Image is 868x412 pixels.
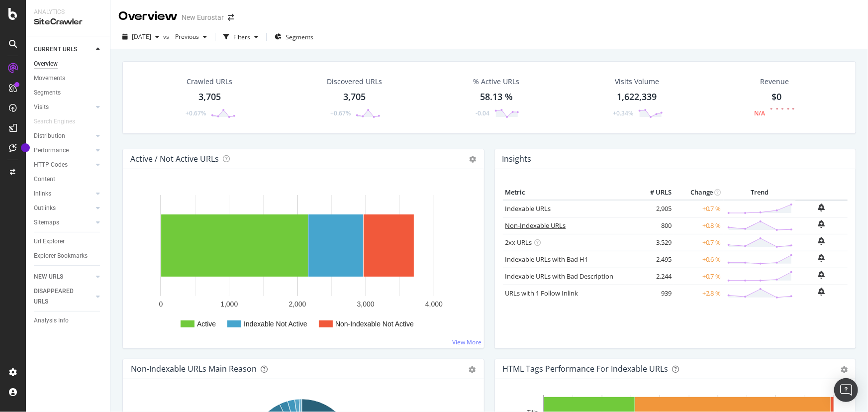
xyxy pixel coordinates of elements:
[34,44,77,55] div: CURRENT URLS
[34,217,59,228] div: Sitemaps
[470,156,477,163] i: Options
[818,220,825,228] div: bell-plus
[634,234,674,251] td: 3,529
[34,286,93,307] a: DISAPPEARED URLS
[818,254,825,262] div: bell-plus
[343,91,366,103] div: 3,705
[34,251,103,261] a: Explorer Bookmarks
[505,204,551,213] a: Indexable URLs
[818,271,825,279] div: bell-plus
[818,237,825,245] div: bell-plus
[289,300,306,308] text: 2,000
[453,338,482,346] a: View More
[219,29,262,45] button: Filters
[34,44,93,55] a: CURRENT URLS
[476,109,489,117] div: -0.04
[34,102,93,112] a: Visits
[34,315,69,326] div: Analysis Info
[760,77,789,87] span: Revenue
[220,300,238,308] text: 1,000
[34,145,93,156] a: Performance
[502,152,532,166] h4: Insights
[505,238,532,247] a: 2xx URLs
[674,234,724,251] td: +0.7 %
[187,77,232,87] div: Crawled URLs
[171,32,199,41] span: Previous
[34,102,49,112] div: Visits
[34,145,69,156] div: Performance
[34,236,65,247] div: Url Explorer
[330,109,351,117] div: +0.67%
[34,174,103,185] a: Content
[244,320,307,328] text: Indexable Not Active
[131,364,257,374] div: Non-Indexable URLs Main Reason
[634,217,674,234] td: 800
[772,91,781,103] span: $0
[131,185,473,340] div: A chart.
[34,203,56,213] div: Outlinks
[674,217,724,234] td: +0.8 %
[34,131,65,141] div: Distribution
[34,131,93,141] a: Distribution
[634,268,674,285] td: 2,244
[118,8,178,25] div: Overview
[34,203,93,213] a: Outlinks
[271,29,317,45] button: Segments
[634,185,674,200] th: # URLS
[228,14,234,21] div: arrow-right-arrow-left
[34,272,63,282] div: NEW URLS
[357,300,375,308] text: 3,000
[34,116,85,127] a: Search Engines
[34,116,75,127] div: Search Engines
[34,8,102,16] div: Analytics
[474,77,520,87] div: % Active URLs
[34,16,102,28] div: SiteCrawler
[818,204,825,211] div: bell-plus
[182,12,224,22] div: New Eurostar
[505,272,614,281] a: Indexable URLs with Bad Description
[34,88,103,98] a: Segments
[754,109,765,117] div: N/A
[34,272,93,282] a: NEW URLS
[132,32,151,41] span: 2025 Sep. 4th
[469,366,476,373] div: gear
[674,200,724,217] td: +0.7 %
[34,236,103,247] a: Url Explorer
[34,174,55,185] div: Content
[841,366,848,373] div: gear
[674,285,724,302] td: +2.8 %
[834,378,858,402] div: Open Intercom Messenger
[503,185,634,200] th: Metric
[613,109,633,117] div: +0.34%
[34,189,51,199] div: Inlinks
[34,160,68,170] div: HTTP Codes
[634,285,674,302] td: 939
[615,77,659,87] div: Visits Volume
[286,33,313,41] span: Segments
[198,91,221,103] div: 3,705
[34,73,103,84] a: Movements
[505,289,579,298] a: URLs with 1 Follow Inlink
[21,143,30,152] div: Tooltip anchor
[34,315,103,326] a: Analysis Info
[171,29,211,45] button: Previous
[674,185,724,200] th: Change
[34,189,93,199] a: Inlinks
[163,32,171,41] span: vs
[233,33,250,41] div: Filters
[34,251,88,261] div: Explorer Bookmarks
[118,29,163,45] button: [DATE]
[159,300,163,308] text: 0
[34,217,93,228] a: Sitemaps
[186,109,206,117] div: +0.67%
[634,251,674,268] td: 2,495
[34,59,58,69] div: Overview
[724,185,795,200] th: Trend
[34,286,84,307] div: DISAPPEARED URLS
[34,88,61,98] div: Segments
[34,59,103,69] a: Overview
[34,73,65,84] div: Movements
[505,221,566,230] a: Non-Indexable URLs
[634,200,674,217] td: 2,905
[617,91,657,103] div: 1,622,339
